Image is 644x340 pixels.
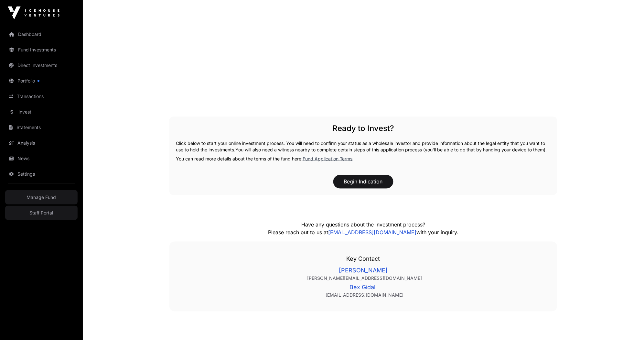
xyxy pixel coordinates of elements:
[5,120,78,135] a: Statements
[182,283,544,292] a: Bex Gidall
[5,105,78,119] a: Invest
[303,156,353,161] a: Fund Application Terms
[328,229,417,236] a: [EMAIL_ADDRESS][DOMAIN_NAME]
[5,89,78,104] a: Transactions
[182,266,544,275] a: [PERSON_NAME]
[5,167,78,181] a: Settings
[235,147,547,152] span: You will also need a witness nearby to complete certain steps of this application process (you'll...
[185,292,544,299] a: [EMAIL_ADDRESS][DOMAIN_NAME]
[176,140,551,153] p: Click below to start your online investment process. You will need to confirm your status as a wh...
[5,43,78,57] a: Fund Investments
[5,206,78,220] a: Staff Portal
[218,221,509,236] p: Have any questions about the investment process? Please reach out to us at with your inquiry.
[5,27,78,41] a: Dashboard
[5,74,78,88] a: Portfolio
[176,156,551,162] p: You can read more details about the terms of the fund here:
[5,58,78,72] a: Direct Investments
[176,123,551,134] h2: Ready to Invest?
[612,309,644,340] iframe: Chat Widget
[182,255,544,264] p: Key Contact
[333,175,393,189] button: Begin Indication
[8,6,59,19] img: Icehouse Ventures Logo
[5,136,78,150] a: Analysis
[5,151,78,166] a: News
[5,190,78,204] a: Manage Fund
[185,275,544,282] a: [PERSON_NAME][EMAIL_ADDRESS][DOMAIN_NAME]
